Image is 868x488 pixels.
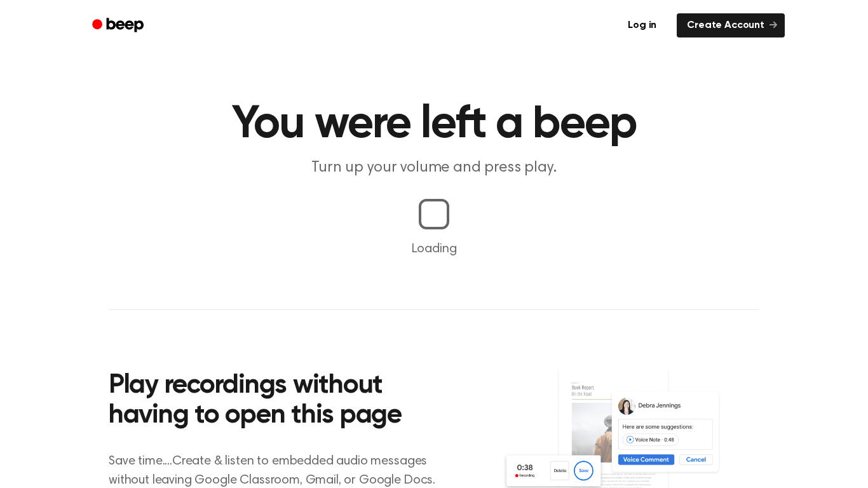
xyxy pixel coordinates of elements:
a: Beep [83,13,155,38]
a: Log in [615,11,669,40]
h1: You were left a beep [109,102,759,147]
a: Create Account [677,13,785,37]
p: Turn up your volume and press play. [190,158,678,179]
p: Loading [15,240,853,259]
h2: Play recordings without having to open this page [109,371,451,431]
